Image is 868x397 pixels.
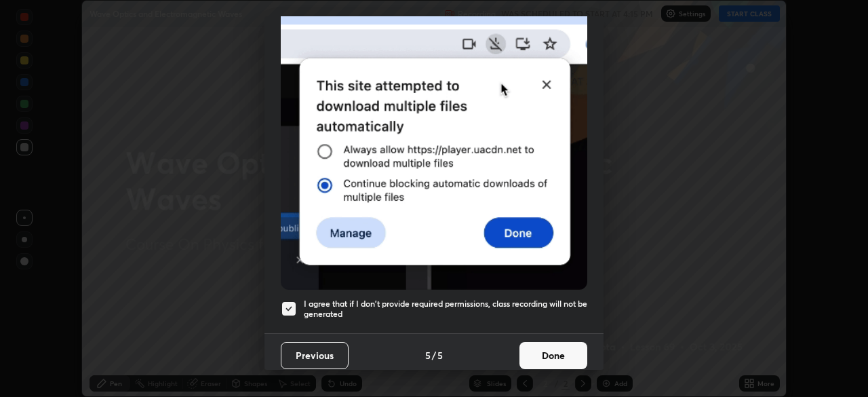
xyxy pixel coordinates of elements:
h4: 5 [425,348,431,362]
button: Done [519,342,587,369]
h4: 5 [437,348,443,362]
h4: / [432,348,436,362]
h5: I agree that if I don't provide required permissions, class recording will not be generated [304,299,587,320]
button: Previous [281,342,349,369]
